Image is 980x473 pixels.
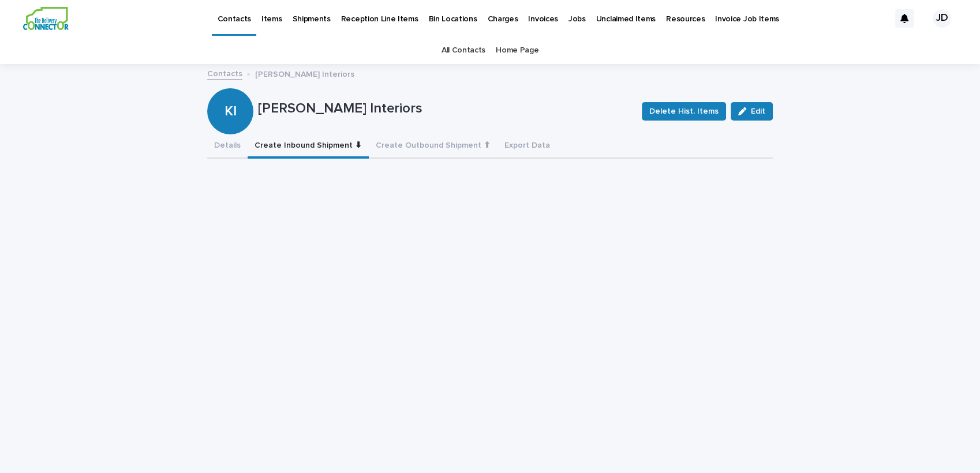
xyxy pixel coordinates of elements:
a: Home Page [496,37,538,64]
div: JD [933,9,951,28]
img: aCWQmA6OSGG0Kwt8cj3c [23,7,69,30]
a: All Contacts [442,37,485,64]
button: Create Outbound Shipment ⬆ [369,134,498,159]
span: Edit [751,107,765,115]
a: Contacts [207,66,242,80]
p: [PERSON_NAME] Interiors [255,67,354,80]
button: Edit [731,102,773,121]
button: Export Data [498,134,557,159]
div: KI [207,57,253,119]
span: Delete Hist. Items [649,106,719,117]
button: Details [207,134,248,159]
button: Create Inbound Shipment ⬇ [248,134,369,159]
button: Delete Hist. Items [642,102,726,121]
p: [PERSON_NAME] Interiors [258,100,633,117]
